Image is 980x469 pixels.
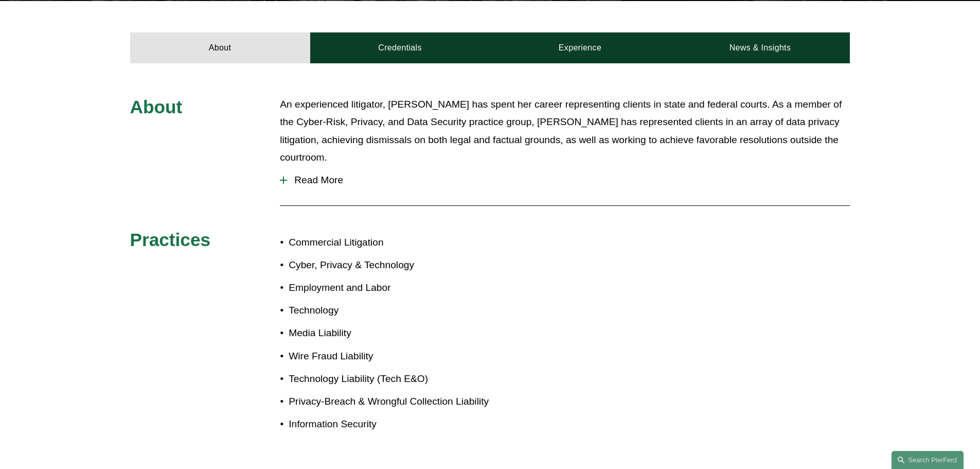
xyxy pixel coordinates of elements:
p: Information Security [289,415,490,433]
p: Wire Fraud Liability [289,348,490,366]
a: About [130,32,310,63]
span: Read More [287,175,850,186]
a: News & Insights [670,32,850,63]
p: Privacy-Breach & Wrongful Collection Liability [289,393,490,411]
span: Practices [130,230,211,250]
p: Commercial Litigation [289,234,490,252]
p: Technology Liability (Tech E&O) [289,370,490,388]
p: Cyber, Privacy & Technology [289,256,490,274]
p: An experienced litigator, [PERSON_NAME] has spent her career representing clients in state and fe... [280,96,850,167]
a: Search this site [892,451,964,469]
p: Employment and Labor [289,279,490,297]
p: Media Liability [289,324,490,342]
button: Read More [280,167,850,194]
p: Technology [289,302,490,320]
a: Experience [490,32,670,63]
span: About [130,97,183,117]
a: Credentials [310,32,490,63]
